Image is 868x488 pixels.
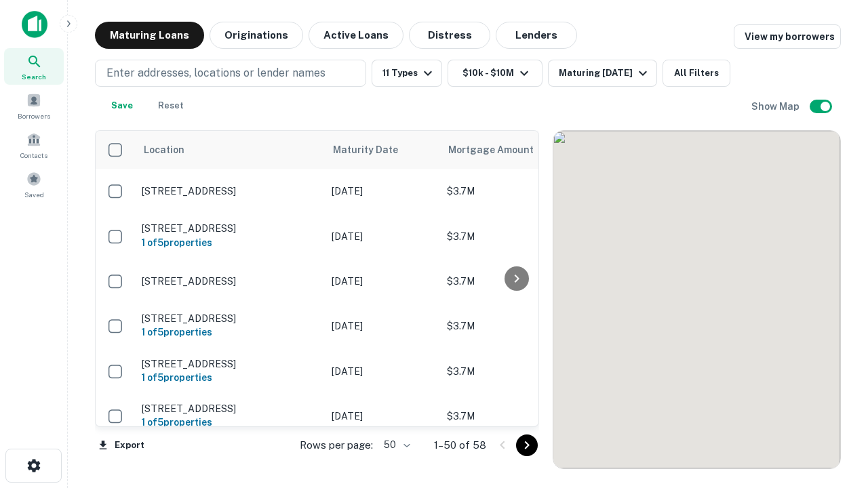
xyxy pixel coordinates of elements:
[20,150,47,161] span: Contacts
[106,65,325,81] p: Enter addresses, locations or lender names
[332,229,433,244] p: [DATE]
[332,274,433,289] p: [DATE]
[210,22,303,49] button: Originations
[142,370,318,385] h6: 1 of 5 properties
[516,434,538,456] button: Go to next page
[448,142,551,158] span: Mortgage Amount
[332,364,433,379] p: [DATE]
[135,131,325,169] th: Location
[24,189,44,200] span: Saved
[95,435,148,455] button: Export
[447,409,583,424] p: $3.7M
[22,71,46,82] span: Search
[332,409,433,424] p: [DATE]
[663,60,730,87] button: All Filters
[142,403,318,415] p: [STREET_ADDRESS]
[149,92,193,119] button: Reset
[4,166,64,203] a: Saved
[434,437,486,453] p: 1–50 of 58
[22,11,47,38] img: capitalize-icon.png
[142,275,318,287] p: [STREET_ADDRESS]
[142,358,318,370] p: [STREET_ADDRESS]
[496,22,577,49] button: Lenders
[800,380,868,445] iframe: Chat Widget
[440,131,589,169] th: Mortgage Amount
[18,110,50,121] span: Borrowers
[95,22,204,49] button: Maturing Loans
[751,99,802,114] h6: Show Map
[447,319,583,333] p: $3.7M
[4,127,64,163] a: Contacts
[548,60,657,87] button: Maturing [DATE]
[100,92,144,119] button: Save your search to get updates of matches that match your search criteria.
[333,142,416,158] span: Maturity Date
[142,312,318,325] p: [STREET_ADDRESS]
[142,222,318,235] p: [STREET_ADDRESS]
[142,415,318,430] h6: 1 of 5 properties
[325,131,440,169] th: Maturity Date
[447,274,583,289] p: $3.7M
[372,60,442,87] button: 11 Types
[300,437,373,453] p: Rows per page:
[447,184,583,199] p: $3.7M
[143,142,184,158] span: Location
[378,435,412,455] div: 50
[4,87,64,124] a: Borrowers
[95,60,366,87] button: Enter addresses, locations or lender names
[332,184,433,199] p: [DATE]
[559,65,651,81] div: Maturing [DATE]
[734,24,841,49] a: View my borrowers
[309,22,403,49] button: Active Loans
[447,229,583,244] p: $3.7M
[553,131,840,468] div: 0 0
[4,48,64,85] a: Search
[448,60,542,87] button: $10k - $10M
[409,22,490,49] button: Distress
[332,319,433,333] p: [DATE]
[142,235,318,250] h6: 1 of 5 properties
[142,325,318,340] h6: 1 of 5 properties
[447,364,583,379] p: $3.7M
[142,185,318,197] p: [STREET_ADDRESS]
